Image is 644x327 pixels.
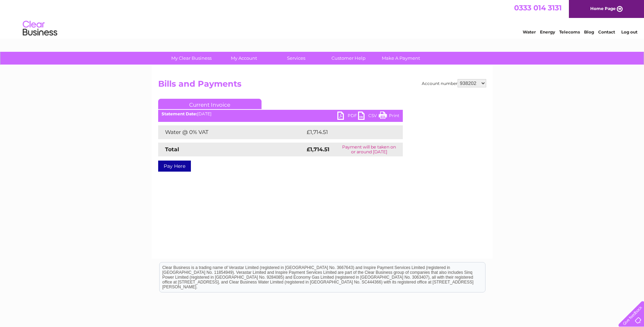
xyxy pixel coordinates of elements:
a: 0333 014 3131 [514,3,562,12]
td: £1,714.51 [305,125,391,139]
td: Payment will be taken on or around [DATE] [336,143,403,156]
a: Telecoms [559,29,580,35]
a: CSV [358,112,379,122]
a: Print [379,112,399,122]
div: Account number [422,79,486,87]
a: Water [523,29,536,35]
a: Pay Here [158,161,191,172]
div: Clear Business is a trading name of Verastar Limited (registered in [GEOGRAPHIC_DATA] No. 3667643... [160,4,485,33]
b: Statement Date: [162,111,197,116]
a: Contact [598,29,615,35]
a: Log out [621,29,637,35]
img: logo.png [22,18,58,39]
div: [DATE] [158,112,403,116]
a: Services [268,52,325,65]
a: Current Invoice [158,99,262,109]
td: Water @ 0% VAT [158,125,305,139]
a: My Account [215,52,272,65]
strong: £1,714.51 [307,146,329,153]
h2: Bills and Payments [158,79,486,92]
strong: Total [165,146,179,153]
a: PDF [337,112,358,122]
a: Blog [584,29,594,35]
a: Energy [540,29,555,35]
a: Make A Payment [372,52,429,65]
a: Customer Help [320,52,377,65]
a: My Clear Business [163,52,220,65]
